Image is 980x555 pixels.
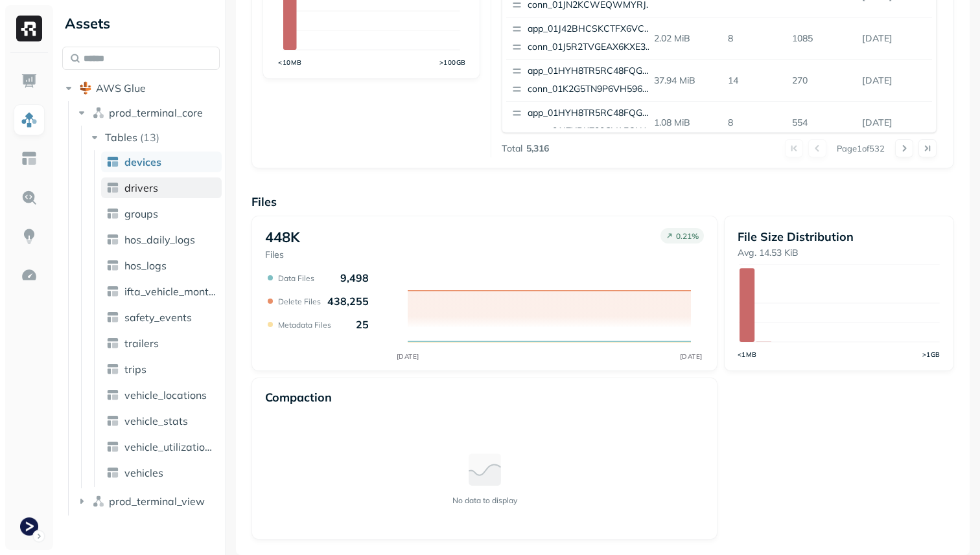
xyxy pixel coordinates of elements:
[106,155,119,168] img: table
[124,285,216,298] span: ifta_vehicle_months
[723,111,787,134] p: 8
[124,389,207,402] span: vehicle_locations
[106,207,119,220] img: table
[528,23,653,36] p: app_01J42BHCSKCTFX6VCA8QNRA04M
[106,466,119,479] img: table
[356,318,369,331] p: 25
[506,60,659,101] button: app_01HYH8TR5RC48FQG5C2P2F2Q6Kconn_01K2G5TN9P6VH596VC7CPJ00JR
[96,82,146,95] span: AWS Glue
[787,69,857,92] p: 270
[21,73,38,89] img: Dashboard
[101,152,222,172] a: devices
[265,390,332,405] p: Compaction
[124,207,158,220] span: groups
[396,352,419,361] tspan: [DATE]
[837,142,885,154] p: Page 1 of 532
[857,69,932,92] p: Aug 26, 2025
[787,111,857,134] p: 554
[124,259,167,272] span: hos_logs
[106,233,119,246] img: table
[506,17,659,59] button: app_01J42BHCSKCTFX6VCA8QNRA04Mconn_01J5R2TVGEAX6KXE36EQY4YCXK
[124,363,146,376] span: trips
[676,231,699,241] p: 0.21 %
[857,27,932,50] p: Aug 26, 2025
[251,194,954,209] p: Files
[101,385,222,405] a: vehicle_locations
[738,350,757,358] tspan: <1MB
[101,307,222,328] a: safety_events
[101,229,222,250] a: hos_daily_logs
[265,249,300,261] p: Files
[101,436,222,457] a: vehicle_utilization_day
[124,440,216,453] span: vehicle_utilization_day
[528,107,653,120] p: app_01HYH8TR5RC48FQG5C2P2F2Q6K
[75,102,220,123] button: prod_terminal_core
[106,363,119,376] img: table
[327,295,369,308] p: 438,255
[101,177,222,198] a: drivers
[21,228,38,245] img: Insights
[106,285,119,298] img: table
[75,491,220,512] button: prod_terminal_view
[21,150,38,167] img: Asset Explorer
[106,311,119,324] img: table
[452,495,517,505] p: No data to display
[106,414,119,427] img: table
[92,495,105,508] img: namespace
[101,411,222,431] a: vehicle_stats
[21,111,38,128] img: Assets
[528,41,653,54] p: conn_01J5R2TVGEAX6KXE36EQY4YCXK
[101,281,222,302] a: ifta_vehicle_months
[723,27,787,50] p: 8
[92,106,105,119] img: namespace
[21,189,38,206] img: Query Explorer
[106,259,119,272] img: table
[20,517,38,536] img: Terminal
[502,142,522,155] p: Total
[101,255,222,276] a: hos_logs
[124,181,158,194] span: drivers
[124,233,195,246] span: hos_daily_logs
[101,203,222,224] a: groups
[649,111,723,134] p: 1.08 MiB
[439,58,466,66] tspan: >100GB
[738,247,940,259] p: Avg. 14.53 KiB
[857,111,932,134] p: Aug 26, 2025
[787,27,857,50] p: 1085
[79,82,92,95] img: root
[106,181,119,194] img: table
[140,131,159,144] p: ( 13 )
[106,389,119,402] img: table
[649,69,723,92] p: 37.94 MiB
[265,228,300,246] p: 448K
[101,333,222,354] a: trailers
[679,352,702,361] tspan: [DATE]
[101,359,222,379] a: trips
[124,414,188,427] span: vehicle_stats
[526,142,549,155] p: 5,316
[106,440,119,453] img: table
[528,65,653,78] p: app_01HYH8TR5RC48FQG5C2P2F2Q6K
[528,125,653,138] p: conn_01JZXBKZ00CVAFQWHMFXTR716C
[340,271,369,284] p: 9,498
[109,106,203,119] span: prod_terminal_core
[105,131,137,144] span: Tables
[922,350,940,358] tspan: >1GB
[278,320,331,330] p: Metadata Files
[124,466,163,479] span: vehicles
[88,127,221,148] button: Tables(13)
[62,78,220,98] button: AWS Glue
[506,102,659,143] button: app_01HYH8TR5RC48FQG5C2P2F2Q6Kconn_01JZXBKZ00CVAFQWHMFXTR716C
[109,495,205,508] span: prod_terminal_view
[278,58,302,66] tspan: <10MB
[21,267,38,284] img: Optimization
[528,83,653,96] p: conn_01K2G5TN9P6VH596VC7CPJ00JR
[278,273,314,283] p: Data Files
[124,311,192,324] span: safety_events
[124,155,161,168] span: devices
[738,229,940,244] p: File Size Distribution
[278,297,321,306] p: Delete Files
[101,462,222,483] a: vehicles
[649,27,723,50] p: 2.02 MiB
[723,69,787,92] p: 14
